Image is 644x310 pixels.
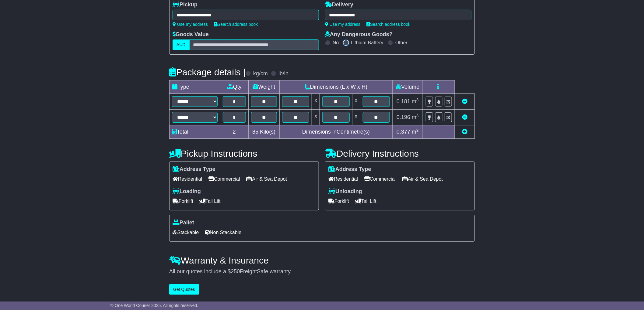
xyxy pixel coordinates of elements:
[416,128,419,133] sup: 3
[169,67,246,77] h4: Package details |
[351,40,383,46] label: Lithium Battery
[280,125,393,139] td: Dimensions in Centimetre(s)
[252,129,258,135] span: 85
[333,40,339,46] label: No
[412,129,419,135] span: m
[366,22,410,27] a: Search address book
[328,166,371,173] label: Address Type
[220,125,249,139] td: 2
[173,2,198,8] label: Pickup
[364,174,396,184] span: Commercial
[462,114,467,120] a: Remove this item
[173,31,209,38] label: Goods Value
[173,22,208,27] a: Use my address
[402,174,443,184] span: Air & Sea Depot
[352,94,360,110] td: x
[278,70,289,77] label: lb/in
[392,80,423,94] td: Volume
[397,98,410,104] span: 0.181
[173,39,190,50] label: AUD
[246,174,287,184] span: Air & Sea Depot
[312,94,320,110] td: x
[173,196,193,206] span: Forklift
[412,98,419,104] span: m
[173,174,202,184] span: Residential
[170,125,220,139] td: Total
[169,255,475,265] h4: Warranty & Insurance
[169,268,475,275] div: All our quotes include a $ FreightSafe warranty.
[280,80,393,94] td: Dimensions (L x W x H)
[173,188,201,195] label: Loading
[328,188,362,195] label: Unloading
[253,70,268,77] label: kg/cm
[199,196,221,206] span: Tail Lift
[397,129,410,135] span: 0.377
[248,80,280,94] td: Weight
[412,114,419,120] span: m
[173,166,215,173] label: Address Type
[395,40,408,46] label: Other
[328,196,349,206] span: Forklift
[205,228,241,237] span: Non Stackable
[208,174,240,184] span: Commercial
[173,228,199,237] span: Stackable
[231,268,240,274] span: 250
[325,31,393,38] label: Any Dangerous Goods?
[352,110,360,125] td: x
[325,2,353,8] label: Delivery
[355,196,376,206] span: Tail Lift
[220,80,249,94] td: Qty
[173,220,194,226] label: Pallet
[416,114,419,118] sup: 3
[110,303,198,308] span: © One World Courier 2025. All rights reserved.
[397,114,410,120] span: 0.196
[328,174,358,184] span: Residential
[325,22,360,27] a: Use my address
[462,98,467,104] a: Remove this item
[169,284,199,295] button: Get Quotes
[325,148,475,158] h4: Delivery Instructions
[416,97,419,102] sup: 3
[214,22,258,27] a: Search address book
[462,129,467,135] a: Add new item
[312,110,320,125] td: x
[169,148,319,158] h4: Pickup Instructions
[248,125,280,139] td: Kilo(s)
[170,80,220,94] td: Type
